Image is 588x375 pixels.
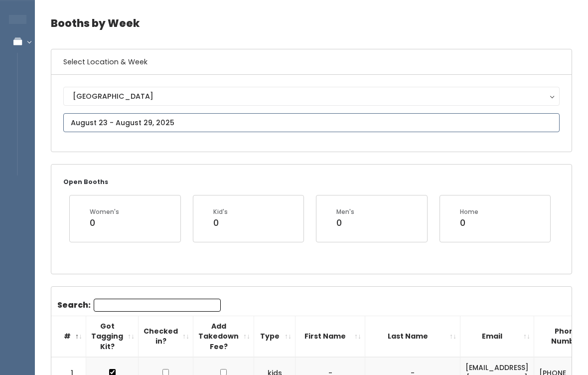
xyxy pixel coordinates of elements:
[51,49,572,75] h6: Select Location & Week
[73,91,550,102] div: [GEOGRAPHIC_DATA]
[63,178,108,186] small: Open Booths
[51,9,572,37] h4: Booths by Week
[63,113,560,132] input: August 23 - August 29, 2025
[213,216,228,229] div: 0
[254,316,295,357] th: Type: activate to sort column ascending
[336,207,354,216] div: Men's
[295,316,365,357] th: First Name: activate to sort column ascending
[193,316,254,357] th: Add Takedown Fee?: activate to sort column ascending
[460,316,534,357] th: Email: activate to sort column ascending
[63,87,560,106] button: [GEOGRAPHIC_DATA]
[86,316,139,357] th: Got Tagging Kit?: activate to sort column ascending
[213,207,228,216] div: Kid's
[365,316,460,357] th: Last Name: activate to sort column ascending
[57,299,221,312] label: Search:
[90,207,119,216] div: Women's
[90,216,119,229] div: 0
[460,207,478,216] div: Home
[336,216,354,229] div: 0
[139,316,193,357] th: Checked in?: activate to sort column ascending
[51,316,86,357] th: #: activate to sort column descending
[460,216,478,229] div: 0
[94,299,221,312] input: Search:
